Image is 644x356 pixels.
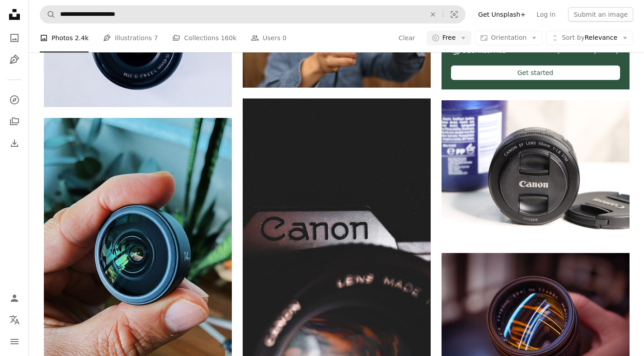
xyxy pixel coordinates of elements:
a: Home — Unsplash [5,5,24,25]
button: Submit an image [568,7,633,22]
button: Clear [423,6,443,23]
button: Visual search [443,6,465,23]
a: Download History [5,134,24,152]
a: Illustrations 7 [103,23,158,52]
a: Log in [531,7,561,22]
a: Users 0 [251,23,287,52]
span: Free [442,33,456,42]
a: Collections 160k [172,23,236,52]
span: Orientation [491,34,526,41]
a: Photos [5,29,24,47]
a: a camera lens on a table [442,167,630,175]
button: Menu [5,333,24,351]
a: Get Unsplash+ [473,7,531,22]
span: 160k [221,33,236,43]
button: Search Unsplash [40,6,56,23]
img: a camera lens on a table [442,100,630,242]
button: Sort byRelevance [546,31,633,45]
span: 7 [154,33,158,43]
span: Sort by [562,34,584,41]
button: Clear [398,31,416,45]
span: Relevance [562,33,617,42]
a: Log in / Sign up [5,289,24,307]
a: Illustrations [5,51,24,69]
button: Free [427,31,472,45]
a: Explore [5,91,24,109]
a: Collections [5,112,24,131]
div: Get started [451,66,620,80]
a: camera lens [44,239,232,247]
button: Language [5,311,24,329]
a: a close up of a camera lens with the word canon on it [243,298,431,306]
span: 0 [282,33,287,43]
a: person holding black camera lens [442,311,630,319]
button: Orientation [475,31,542,45]
form: Find visuals sitewide [40,5,465,23]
